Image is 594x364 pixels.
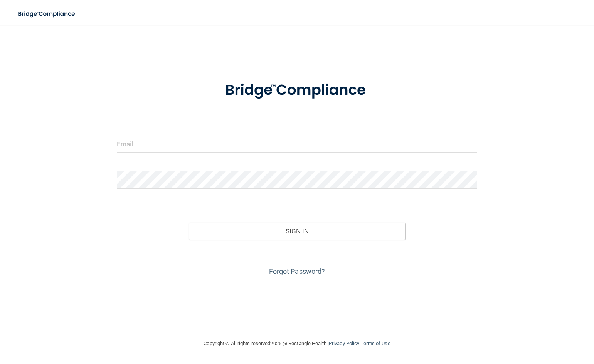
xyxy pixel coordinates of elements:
a: Privacy Policy [329,341,359,346]
img: bridge_compliance_login_screen.278c3ca4.svg [210,71,384,110]
button: Sign In [189,223,405,240]
div: Copyright © All rights reserved 2025 @ Rectangle Health | | [156,331,438,356]
a: Terms of Use [360,341,390,346]
img: bridge_compliance_login_screen.278c3ca4.svg [12,6,82,22]
a: Forgot Password? [269,267,325,275]
input: Email [117,135,477,153]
